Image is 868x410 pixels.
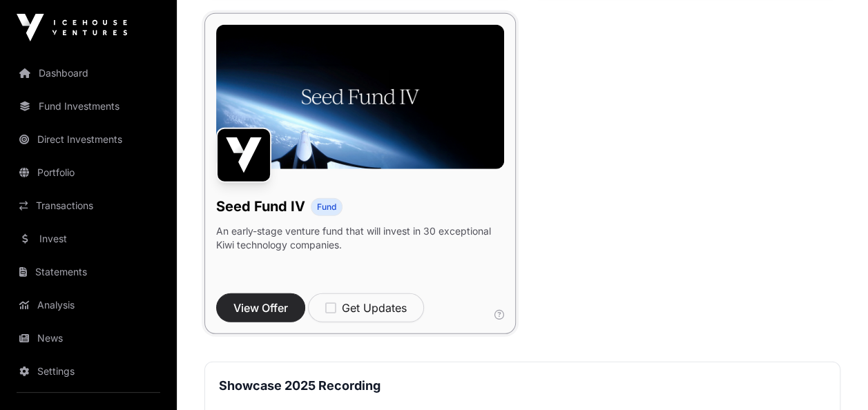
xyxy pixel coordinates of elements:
a: Analysis [11,290,166,320]
a: Dashboard [11,58,166,88]
a: Transactions [11,191,166,221]
a: Fund Investments [11,91,166,121]
img: Icehouse Ventures Logo [17,14,127,41]
a: Invest [11,224,166,254]
button: Get Updates [308,293,424,322]
span: Fund [317,202,336,213]
h1: Seed Fund IV [216,197,305,216]
a: News [11,323,166,353]
iframe: Chat Widget [799,344,868,410]
img: Seed Fund IV [216,128,271,183]
button: View Offer [216,293,305,322]
p: An early-stage venture fund that will invest in 30 exceptional Kiwi technology companies. [216,224,504,252]
div: Get Updates [325,300,407,316]
a: Statements [11,257,166,287]
img: Seed-Fund-4_Banner.jpg [216,25,504,168]
a: Portfolio [11,157,166,188]
span: View Offer [233,300,288,316]
a: Direct Investments [11,124,166,155]
a: Settings [11,356,166,387]
strong: Showcase 2025 Recording [219,378,380,393]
